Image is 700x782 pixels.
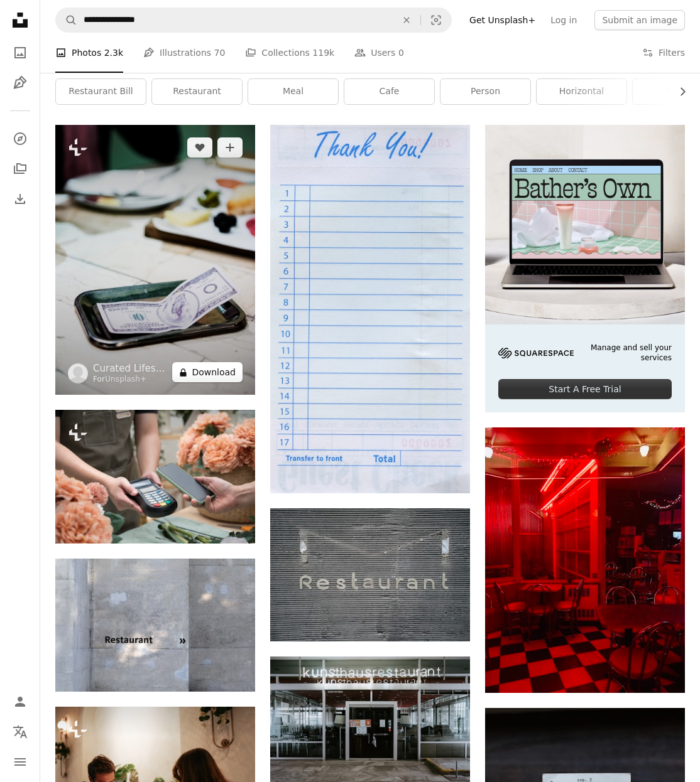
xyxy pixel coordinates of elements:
a: Download History [8,186,33,212]
a: restaurant bill [56,79,146,104]
a: Get Unsplash+ [462,10,543,30]
button: Add to Collection [217,137,243,158]
img: Customer using phone for payment in flower shop. Nfc payment [55,410,255,543]
img: restaurant signage [55,559,255,692]
span: Manage and sell your services [589,343,672,364]
span: 119k [312,46,334,60]
img: file-1707883121023-8e3502977149image [485,125,685,324]
button: Search Unsplash [56,8,77,32]
div: For [93,375,167,385]
a: Collections 119k [245,33,334,73]
a: cafe [344,79,434,104]
a: Users 0 [354,33,404,73]
a: Explore [8,126,33,151]
a: Home — Unsplash [8,8,33,35]
img: the word restaurant written on the side of a building [270,508,470,641]
span: 70 [214,46,226,60]
a: Log in / Sign up [8,689,33,714]
img: Tip on the dining table [55,125,255,395]
a: restaurant [152,79,242,104]
button: Download [172,362,243,382]
a: Tip on the dining table [55,254,255,265]
a: Unsplash+ [105,375,146,383]
a: meal [248,79,338,104]
button: Filters [642,33,685,73]
form: Find visuals sitewide [55,8,452,33]
a: the entrance to a restaurant with glass doors [270,717,470,729]
a: person [440,79,530,104]
button: Clear [393,8,420,32]
a: horizontal [537,79,626,104]
img: a blue and white thank you note with numbers [270,125,470,493]
img: brown wooden dining set [485,427,685,694]
a: Curated Lifestyle [93,362,167,375]
a: Illustrations [8,70,33,95]
a: brown wooden dining set [485,554,685,565]
button: Like [187,137,212,158]
a: the word restaurant written on the side of a building [270,569,470,581]
a: Log in [543,10,584,30]
a: Manage and sell your servicesStart A Free Trial [485,125,685,412]
button: Visual search [421,8,451,32]
a: restaurant signage [55,619,255,630]
button: Language [8,719,33,744]
button: Menu [8,749,33,774]
button: scroll list to the right [671,79,685,104]
button: Submit an image [594,10,685,30]
img: Go to Curated Lifestyle's profile [68,363,88,383]
a: Collections [8,156,33,181]
a: Customer using phone for payment in flower shop. Nfc payment [55,471,255,482]
a: a blue and white thank you note with numbers [270,303,470,314]
a: Photos [8,40,33,65]
a: Illustrations 70 [143,33,225,73]
div: Start A Free Trial [498,379,672,399]
span: 0 [398,46,404,60]
img: file-1705255347840-230a6ab5bca9image [498,348,574,358]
